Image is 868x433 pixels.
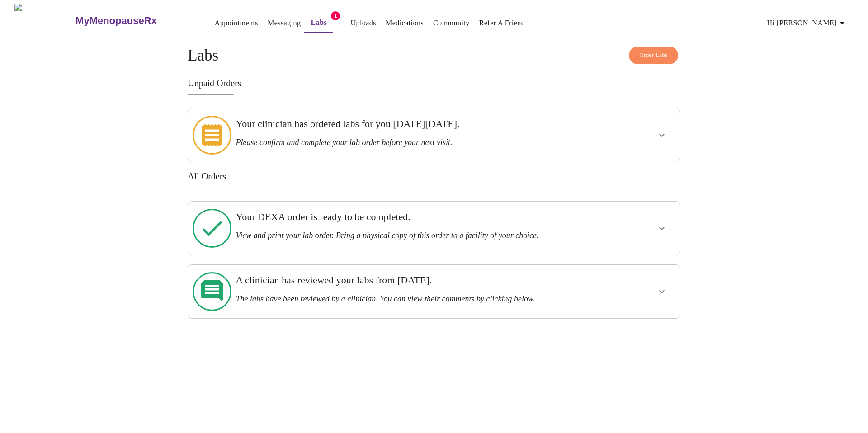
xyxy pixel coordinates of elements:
h3: The labs have been reviewed by a clinician. You can view their comments by clicking below. [236,294,585,304]
a: Appointments [215,17,258,29]
button: Appointments [211,14,262,32]
a: Uploads [350,17,376,29]
a: Refer a Friend [479,17,525,29]
button: Community [429,14,473,32]
h3: MyMenopauseRx [75,15,157,27]
a: Medications [386,17,424,29]
button: show more [651,217,673,239]
button: Messaging [264,14,304,32]
span: Order Labs [639,50,668,61]
button: Medications [382,14,427,32]
a: Community [433,17,470,29]
a: Messaging [268,17,301,29]
h3: View and print your lab order. Bring a physical copy of this order to a facility of your choice. [236,231,585,240]
h3: Unpaid Orders [188,78,680,89]
h3: Your clinician has ordered labs for you [DATE][DATE]. [236,118,585,130]
img: MyMenopauseRx Logo [14,4,75,38]
button: Uploads [347,14,380,32]
h4: Labs [188,47,680,65]
span: 1 [331,11,340,20]
h3: Your DEXA order is ready to be completed. [236,211,585,223]
button: Order Labs [629,47,678,64]
h3: All Orders [188,171,680,182]
button: show more [651,281,673,302]
a: Labs [311,16,327,29]
a: MyMenopauseRx [75,5,193,37]
button: Hi [PERSON_NAME] [764,14,851,32]
span: Hi [PERSON_NAME] [767,17,848,29]
h3: A clinician has reviewed your labs from [DATE]. [236,274,585,286]
h3: Please confirm and complete your lab order before your next visit. [236,138,585,147]
button: Refer a Friend [476,14,529,32]
button: Labs [304,14,333,33]
button: show more [651,124,673,146]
